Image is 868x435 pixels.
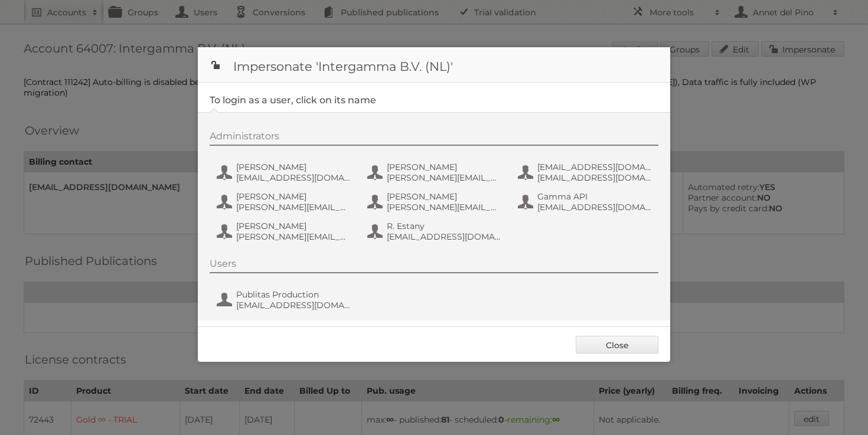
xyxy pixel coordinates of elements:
[236,221,351,231] span: [PERSON_NAME]
[216,161,354,184] button: [PERSON_NAME] [EMAIL_ADDRESS][DOMAIN_NAME]
[537,162,652,172] span: [EMAIL_ADDRESS][DOMAIN_NAME]
[537,172,652,183] span: [EMAIL_ADDRESS][DOMAIN_NAME]
[387,231,501,242] span: [EMAIL_ADDRESS][DOMAIN_NAME]
[210,258,658,273] div: Users
[387,172,501,183] span: [PERSON_NAME][EMAIL_ADDRESS][DOMAIN_NAME]
[387,221,501,231] span: R. Estany
[236,300,351,310] span: [EMAIL_ADDRESS][DOMAIN_NAME]
[366,220,505,243] button: R. Estany [EMAIL_ADDRESS][DOMAIN_NAME]
[216,288,354,312] button: Publitas Production [EMAIL_ADDRESS][DOMAIN_NAME]
[236,289,351,300] span: Publitas Production
[366,190,505,214] button: [PERSON_NAME] [PERSON_NAME][EMAIL_ADDRESS][DOMAIN_NAME]
[537,191,652,202] span: Gamma API
[236,162,351,172] span: [PERSON_NAME]
[387,202,501,212] span: [PERSON_NAME][EMAIL_ADDRESS][DOMAIN_NAME]
[236,231,351,242] span: [PERSON_NAME][EMAIL_ADDRESS][DOMAIN_NAME]
[198,47,670,83] h1: Impersonate 'Intergamma B.V. (NL)'
[387,191,501,202] span: [PERSON_NAME]
[537,202,652,212] span: [EMAIL_ADDRESS][DOMAIN_NAME]
[216,190,354,214] button: [PERSON_NAME] [PERSON_NAME][EMAIL_ADDRESS][DOMAIN_NAME]
[210,94,376,106] legend: To login as a user, click on its name
[210,130,658,146] div: Administrators
[216,220,354,243] button: [PERSON_NAME] [PERSON_NAME][EMAIL_ADDRESS][DOMAIN_NAME]
[236,191,351,202] span: [PERSON_NAME]
[236,202,351,212] span: [PERSON_NAME][EMAIL_ADDRESS][DOMAIN_NAME]
[517,190,655,214] button: Gamma API [EMAIL_ADDRESS][DOMAIN_NAME]
[366,161,505,184] button: [PERSON_NAME] [PERSON_NAME][EMAIL_ADDRESS][DOMAIN_NAME]
[576,336,658,354] a: Close
[236,172,351,183] span: [EMAIL_ADDRESS][DOMAIN_NAME]
[517,161,655,184] button: [EMAIL_ADDRESS][DOMAIN_NAME] [EMAIL_ADDRESS][DOMAIN_NAME]
[387,162,501,172] span: [PERSON_NAME]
